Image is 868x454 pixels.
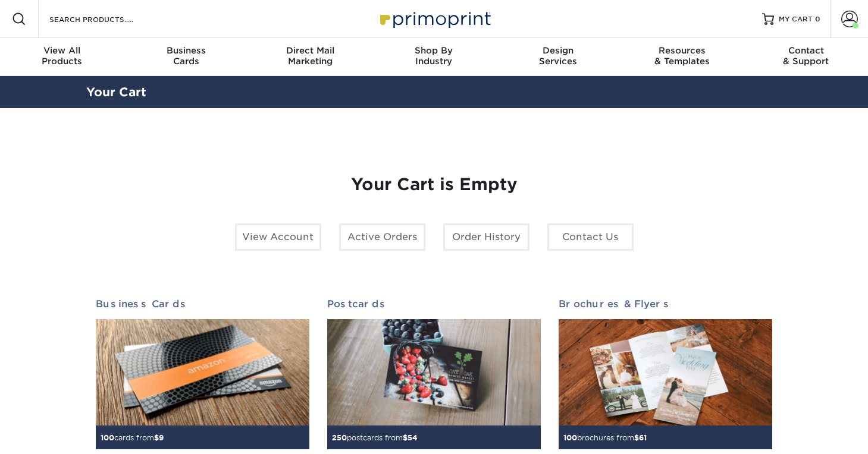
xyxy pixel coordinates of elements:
img: Postcards [327,319,541,426]
span: Design [496,45,620,56]
span: MY CART [779,14,813,24]
span: Contact [744,45,868,56]
span: $ [154,433,159,442]
div: Industry [372,45,496,67]
a: Your Cart [86,85,146,99]
span: $ [634,433,639,442]
a: Direct MailMarketing [248,38,372,76]
a: Order History [443,223,529,251]
span: 100 [563,433,577,442]
span: Business [124,45,247,56]
input: SEARCH PRODUCTS..... [48,12,164,26]
div: Cards [124,45,247,67]
a: Active Orders [339,223,425,251]
div: Marketing [248,45,372,67]
a: Shop ByIndustry [372,38,496,76]
span: $ [403,433,408,442]
span: Shop By [372,45,496,56]
span: 100 [101,433,114,442]
a: DesignServices [496,38,620,76]
span: 61 [639,433,647,442]
span: Direct Mail [248,45,372,56]
h1: Your Cart is Empty [96,175,773,195]
small: brochures from [563,433,647,442]
a: Contact Us [547,223,634,251]
span: 9 [159,433,164,442]
h2: Business Cards [96,298,309,310]
img: Primoprint [375,6,494,31]
small: cards from [101,433,164,442]
div: & Templates [620,45,744,67]
div: Services [496,45,620,67]
a: View Account [235,223,321,251]
a: Contact& Support [744,38,868,76]
small: postcards from [332,433,418,442]
span: Resources [620,45,744,56]
h2: Postcards [327,298,541,310]
a: Resources& Templates [620,38,744,76]
img: Business Cards [96,319,309,426]
div: & Support [744,45,868,67]
span: 54 [408,433,418,442]
span: 250 [332,433,347,442]
span: 0 [815,15,820,23]
a: BusinessCards [124,38,247,76]
img: Brochures & Flyers [559,319,772,426]
h2: Brochures & Flyers [559,298,772,310]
